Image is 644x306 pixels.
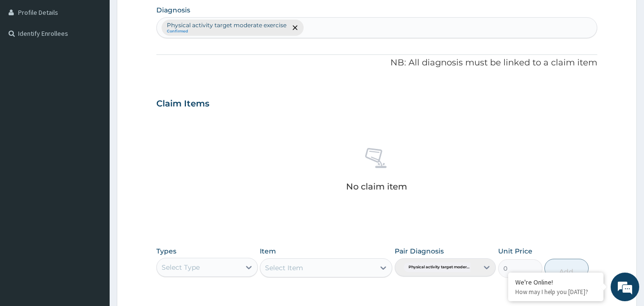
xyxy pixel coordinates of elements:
label: Types [156,247,176,255]
div: Select Type [162,263,200,272]
label: Diagnosis [156,5,190,15]
p: No claim item [346,182,407,191]
h3: Claim Items [156,99,209,109]
label: Pair Diagnosis [395,246,444,256]
textarea: Type your message and hit 'Enter' [5,204,182,238]
div: We're Online! [515,278,596,286]
img: d_794563401_company_1708531726252_794563401 [18,48,39,72]
div: Chat with us now [50,53,160,66]
button: Add [544,259,589,278]
label: Unit Price [498,246,532,256]
label: Item [260,246,276,256]
p: How may I help you today? [515,288,596,296]
p: NB: All diagnosis must be linked to a claim item [156,57,598,69]
span: We're online! [55,92,132,189]
div: Minimize live chat window [156,5,179,28]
